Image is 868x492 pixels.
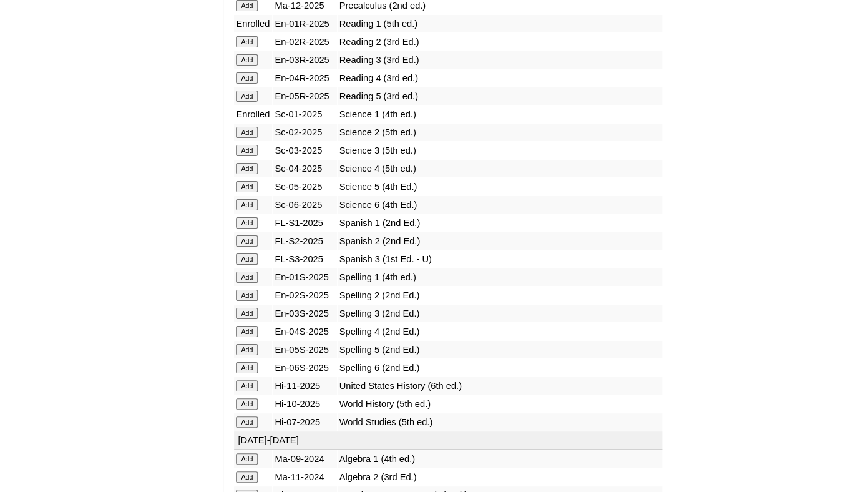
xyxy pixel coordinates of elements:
td: Hi-11-2025 [273,377,336,395]
td: [DATE]-[DATE] [234,431,661,450]
td: En-04R-2025 [273,69,336,87]
input: Add [236,308,258,319]
td: Sc-04-2025 [273,160,336,177]
input: Add [236,253,258,265]
td: Sc-05-2025 [273,178,336,195]
input: Add [236,91,258,102]
td: Reading 1 (5th ed.) [338,15,662,32]
td: Spelling 2 (2nd Ed.) [338,287,662,304]
td: Sc-02-2025 [273,124,336,141]
input: Add [236,326,258,337]
td: Algebra 1 (4th ed.) [338,450,662,468]
td: Spanish 1 (2nd Ed.) [338,214,662,232]
td: Sc-01-2025 [273,106,336,123]
input: Add [236,344,258,355]
td: Spelling 3 (2nd Ed.) [338,305,662,322]
input: Add [236,181,258,192]
td: Spanish 3 (1st Ed. - U) [338,250,662,268]
td: Ma-11-2024 [273,468,336,486]
td: Enrolled [234,106,272,123]
td: Spelling 6 (2nd Ed.) [338,359,662,376]
td: Reading 2 (3rd Ed.) [338,33,662,51]
td: En-02S-2025 [273,287,336,304]
td: Science 4 (5th ed.) [338,160,662,177]
td: FL-S3-2025 [273,250,336,268]
input: Add [236,163,258,174]
input: Add [236,36,258,47]
td: En-03S-2025 [273,305,336,322]
td: Hi-07-2025 [273,413,336,431]
td: FL-S2-2025 [273,232,336,250]
input: Add [236,380,258,391]
input: Add [236,272,258,283]
td: Science 1 (4th ed.) [338,106,662,123]
input: Add [236,471,258,483]
input: Add [236,416,258,428]
td: Reading 5 (3rd ed.) [338,87,662,105]
input: Add [236,398,258,410]
td: Science 2 (5th ed.) [338,124,662,141]
input: Add [236,127,258,138]
td: En-02R-2025 [273,33,336,51]
td: Science 6 (4th Ed.) [338,196,662,214]
input: Add [236,145,258,156]
td: En-05R-2025 [273,87,336,105]
input: Add [236,235,258,247]
td: Hi-10-2025 [273,395,336,413]
td: Reading 3 (3rd Ed.) [338,51,662,69]
td: Algebra 2 (3rd Ed.) [338,468,662,486]
td: Spelling 1 (4th ed.) [338,268,662,286]
td: Science 3 (5th ed.) [338,142,662,159]
td: Spelling 4 (2nd Ed.) [338,323,662,340]
td: World Studies (5th ed.) [338,413,662,431]
td: En-04S-2025 [273,323,336,340]
input: Add [236,54,258,66]
td: Sc-06-2025 [273,196,336,214]
td: Ma-09-2024 [273,450,336,468]
td: En-03R-2025 [273,51,336,69]
td: En-05S-2025 [273,341,336,358]
td: United States History (6th ed.) [338,377,662,395]
td: Science 5 (4th Ed.) [338,178,662,195]
td: Reading 4 (3rd ed.) [338,69,662,87]
td: En-01S-2025 [273,268,336,286]
td: Enrolled [234,15,272,32]
td: En-01R-2025 [273,15,336,32]
input: Add [236,453,258,465]
td: Spelling 5 (2nd Ed.) [338,341,662,358]
td: En-06S-2025 [273,359,336,376]
input: Add [236,362,258,373]
td: FL-S1-2025 [273,214,336,232]
td: World History (5th ed.) [338,395,662,413]
input: Add [236,217,258,229]
input: Add [236,72,258,84]
input: Add [236,199,258,210]
td: Sc-03-2025 [273,142,336,159]
input: Add [236,290,258,301]
td: Spanish 2 (2nd Ed.) [338,232,662,250]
